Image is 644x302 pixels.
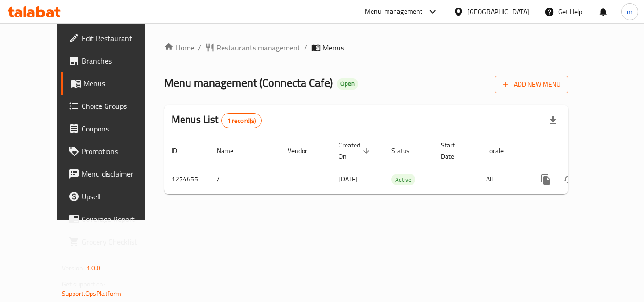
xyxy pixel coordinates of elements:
span: [DATE] [339,173,358,185]
td: All [479,165,527,194]
span: m [627,7,633,17]
span: ID [172,145,190,156]
th: Actions [527,137,633,165]
button: more [535,168,557,191]
span: 1.0.0 [86,262,101,274]
span: Created On [339,139,372,162]
td: / [209,165,280,194]
span: Promotions [82,146,157,157]
div: Menu-management [365,6,423,17]
a: Menus [61,72,165,95]
a: Upsell [61,185,165,208]
a: Edit Restaurant [61,27,165,49]
span: Menus [83,78,157,89]
span: Open [337,80,358,88]
td: - [433,165,479,194]
span: Locale [486,145,516,156]
td: 1274655 [164,165,209,194]
span: Vendor [288,145,320,156]
span: 1 record(s) [222,116,262,125]
span: Menu management ( Connecta Cafe ) [164,72,333,93]
span: Coverage Report [82,213,157,225]
span: Branches [82,55,157,66]
a: Restaurants management [205,42,300,53]
span: Grocery Checklist [82,236,157,247]
span: Version: [62,262,85,274]
span: Status [391,145,422,156]
span: Get support on: [62,278,105,290]
a: Grocery Checklist [61,230,165,253]
span: Menus [322,42,344,53]
div: Export file [542,109,564,132]
div: Active [391,174,415,185]
span: Active [391,174,415,185]
a: Branches [61,49,165,72]
h2: Menus List [172,113,262,128]
li: / [304,42,307,53]
a: Promotions [61,140,165,163]
span: Start Date [441,139,467,162]
div: [GEOGRAPHIC_DATA] [467,7,529,17]
table: enhanced table [164,137,633,194]
span: Edit Restaurant [82,33,157,44]
button: Change Status [557,168,580,191]
a: Coupons [61,117,165,140]
span: Coupons [82,123,157,134]
div: Open [337,78,358,90]
a: Choice Groups [61,95,165,117]
span: Add New Menu [503,79,561,90]
a: Coverage Report [61,208,165,230]
a: Home [164,42,194,53]
span: Menu disclaimer [82,168,157,180]
span: Upsell [82,191,157,202]
span: Name [217,145,246,156]
a: Support.OpsPlatform [62,287,122,300]
nav: breadcrumb [164,42,568,53]
span: Choice Groups [82,100,157,112]
span: Restaurants management [216,42,300,53]
button: Add New Menu [495,76,568,93]
li: / [198,42,201,53]
a: Menu disclaimer [61,163,165,185]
